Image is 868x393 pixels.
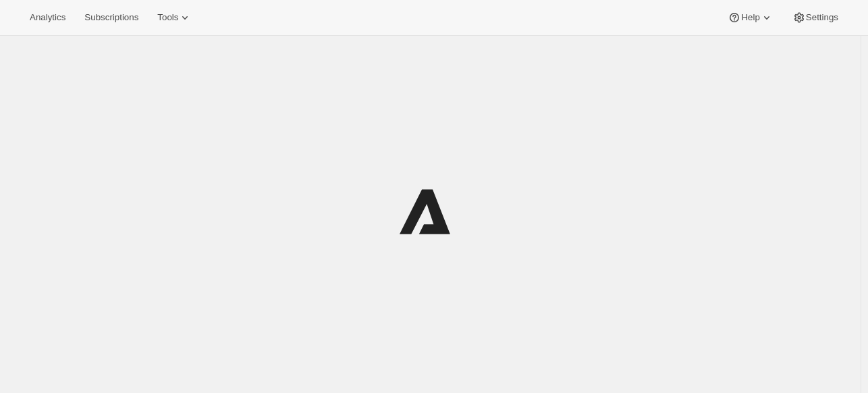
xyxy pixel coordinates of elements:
span: Settings [806,12,838,23]
button: Help [720,8,781,27]
button: Settings [784,8,846,27]
button: Analytics [22,8,74,27]
span: Analytics [30,12,65,23]
span: Help [741,12,759,23]
button: Subscriptions [76,8,146,27]
button: Tools [149,8,200,27]
span: Tools [157,12,178,23]
span: Subscriptions [84,12,138,23]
